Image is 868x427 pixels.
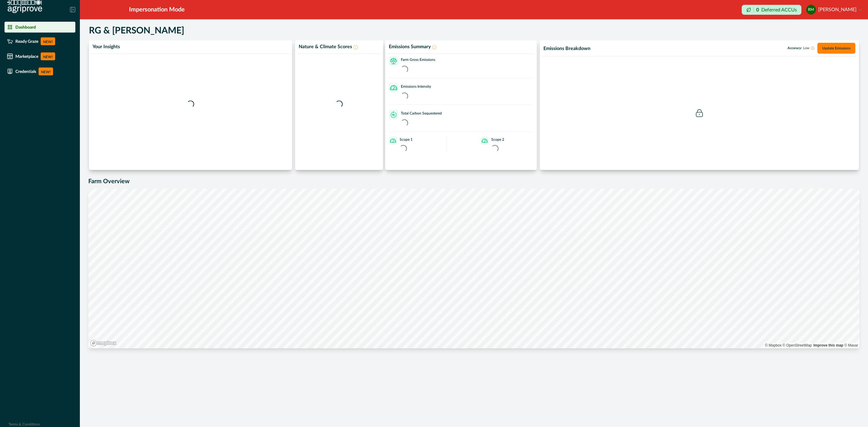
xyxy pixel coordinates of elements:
a: Ready GrazeNEW! [5,35,75,48]
p: Farm Gross Emissions [401,57,435,62]
p: NEW! [41,37,55,45]
a: Mapbox [765,343,782,347]
p: NEW! [41,52,55,60]
a: OpenStreetMap [783,343,812,347]
button: Update Emissions [817,43,855,54]
p: Your Insights [93,44,120,50]
h5: RG & [PERSON_NAME] [89,25,184,36]
p: Dashboard [15,25,36,30]
a: Dashboard [5,22,75,33]
p: Deferred ACCUs [761,8,797,12]
a: Maxar [844,343,858,347]
a: Terms & Conditions [8,422,40,426]
p: 0 [756,8,759,12]
a: MarketplaceNEW! [5,50,75,63]
button: Rodney McIntyre[PERSON_NAME] [806,2,862,17]
p: Nature & Climate Scores [299,44,352,50]
p: Scope 2 [491,137,504,142]
a: CredentialsNEW! [5,65,75,78]
p: Marketplace [15,54,38,59]
div: Impersonation Mode [129,5,185,14]
p: NEW! [39,68,53,75]
span: Low [803,46,810,50]
p: Emissions Intensity [401,84,431,89]
canvas: Map [88,189,860,348]
p: Emissions Breakdown [543,46,590,52]
p: Ready Graze [15,39,38,44]
h5: Farm Overview [88,178,860,185]
a: Map feedback [813,343,843,347]
p: Accuracy: [788,46,814,50]
p: Credentials [15,69,36,74]
p: Emissions Summary [389,44,431,50]
p: Scope 1 [400,137,413,142]
p: Total Carbon Sequestered [401,111,442,116]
